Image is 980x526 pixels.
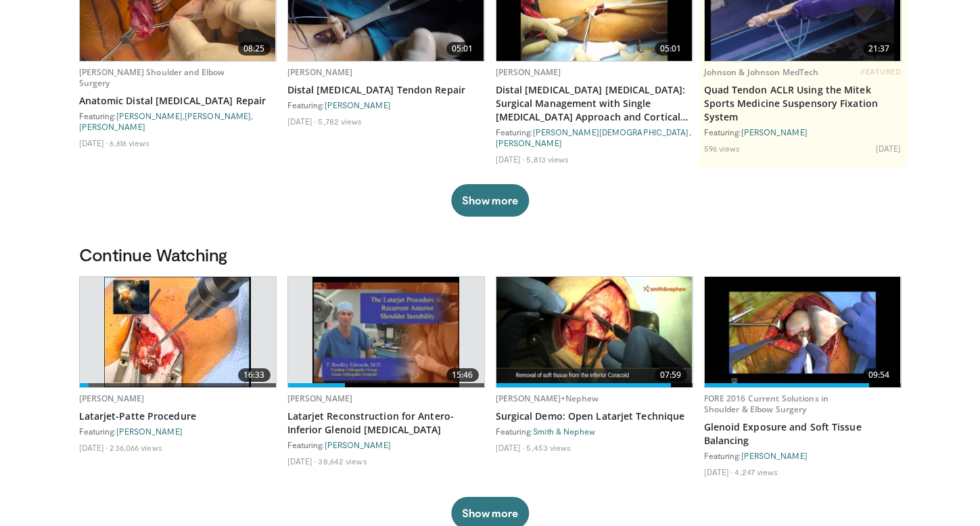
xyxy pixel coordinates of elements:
[704,450,902,461] div: Featuring:
[287,66,353,78] a: [PERSON_NAME]
[79,122,145,131] a: [PERSON_NAME]
[526,442,571,453] li: 5,453 views
[79,137,108,148] li: [DATE]
[496,410,693,423] a: Surgical Demo: Open Latarjet Technique
[704,83,902,124] a: Quad Tendon ACLR Using the Mitek Sports Medicine Suspensory Fixation System
[496,66,561,78] a: [PERSON_NAME]
[863,42,895,56] span: 21:37
[451,184,529,217] button: Show more
[496,277,693,387] a: 07:59
[496,393,599,404] a: [PERSON_NAME]+Nephew
[318,116,362,127] li: 5,782 views
[287,439,485,450] div: Featuring:
[79,66,225,89] a: [PERSON_NAME] Shoulder and Elbow Surgery
[287,83,485,97] a: Distal [MEDICAL_DATA] Tendon Repair
[79,94,277,108] a: Anatomic Distal [MEDICAL_DATA] Repair
[705,277,901,387] a: 09:54
[238,42,271,56] span: 08:25
[496,426,693,437] div: Featuring:
[496,154,525,165] li: [DATE]
[734,466,778,477] li: 4,247 views
[287,100,485,110] div: Featuring:
[79,393,145,404] a: [PERSON_NAME]
[496,442,525,453] li: [DATE]
[861,67,901,76] span: FEATURED
[704,466,733,477] li: [DATE]
[876,143,902,154] li: [DATE]
[79,442,108,453] li: [DATE]
[704,127,902,137] div: Featuring:
[116,426,183,436] a: [PERSON_NAME]
[287,456,317,466] li: [DATE]
[446,42,479,56] span: 05:01
[446,368,479,382] span: 15:46
[704,393,829,415] a: FORE 2016 Current Solutions in Shoulder & Elbow Surgery
[287,116,317,127] li: [DATE]
[110,442,162,453] li: 236,066 views
[704,66,819,78] a: Johnson & Johnson MedTech
[704,420,902,447] a: Glenoid Exposure and Soft Tissue Balancing
[741,127,808,137] a: [PERSON_NAME]
[496,138,562,148] a: [PERSON_NAME]
[79,410,277,423] a: Latarjet-Patte Procedure
[705,277,901,387] img: f51d79bf-f33d-4c93-ae30-a3c68e6ed362.620x360_q85_upscale.jpg
[325,440,391,450] a: [PERSON_NAME]
[704,143,741,154] li: 596 views
[79,244,902,265] h3: Continue Watching
[312,277,459,387] img: 38708_0000_3.png.620x360_q85_upscale.jpg
[533,127,689,137] a: [PERSON_NAME][DEMOGRAPHIC_DATA]
[496,277,693,387] img: 7a1ff0ad-4045-426d-bbf6-2886f1dcc048.620x360_q85_upscale.jpg
[863,368,895,382] span: 09:54
[185,111,251,120] a: [PERSON_NAME]
[79,110,277,132] div: Featuring: , ,
[116,111,183,120] a: [PERSON_NAME]
[110,137,149,148] li: 6,616 views
[287,410,485,437] a: Latarjet Reconstruction for Antero-Inferior Glenoid [MEDICAL_DATA]
[79,426,277,437] div: Featuring:
[238,368,271,382] span: 16:33
[496,83,693,124] a: Distal [MEDICAL_DATA] [MEDICAL_DATA]: Surgical Management with Single [MEDICAL_DATA] Approach and...
[741,451,808,460] a: [PERSON_NAME]
[655,368,687,382] span: 07:59
[533,426,595,436] a: Smith & Nephew
[104,277,252,387] img: 617583_3.png.620x360_q85_upscale.jpg
[287,393,353,404] a: [PERSON_NAME]
[325,100,391,110] a: [PERSON_NAME]
[288,277,484,387] a: 15:46
[496,127,693,148] div: Featuring: ,
[80,277,276,387] a: 16:33
[655,42,687,56] span: 05:01
[318,456,367,466] li: 38,642 views
[526,154,569,165] li: 5,813 views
